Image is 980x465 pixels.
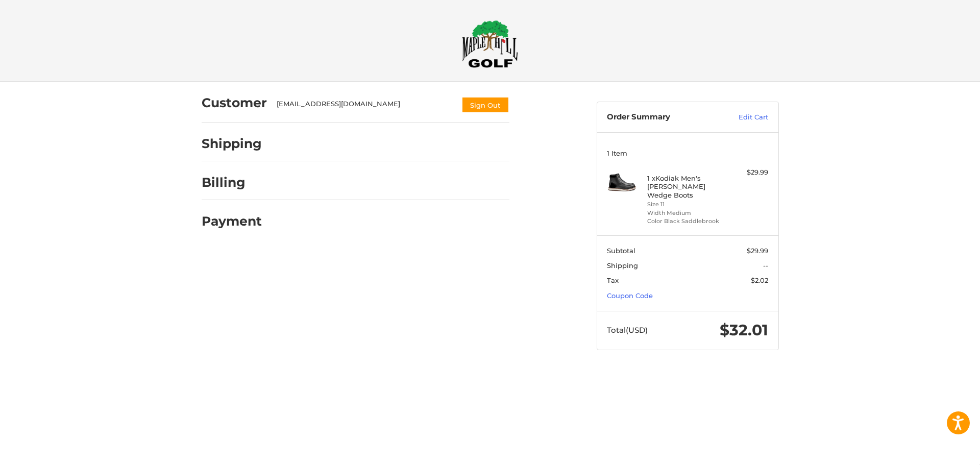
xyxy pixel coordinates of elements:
[461,96,509,113] button: Sign Out
[647,200,725,209] li: Size 11
[647,217,725,226] li: Color Black Saddlebrook
[202,213,262,229] h2: Payment
[277,99,451,113] div: [EMAIL_ADDRESS][DOMAIN_NAME]
[717,112,768,123] a: Edit Cart
[728,167,768,178] div: $29.99
[647,174,725,199] h4: 1 x Kodiak Men's [PERSON_NAME] Wedge Boots
[647,209,725,217] li: Width Medium
[720,321,768,339] span: $32.01
[763,261,768,270] span: --
[202,136,262,152] h2: Shipping
[607,247,635,255] span: Subtotal
[607,261,638,270] span: Shipping
[607,325,648,335] span: Total (USD)
[751,276,768,284] span: $2.02
[607,276,619,284] span: Tax
[462,20,518,68] img: Maple Hill Golf
[607,149,768,157] h3: 1 Item
[607,291,653,300] a: Coupon Code
[607,112,717,123] h3: Order Summary
[747,247,768,255] span: $29.99
[202,95,267,111] h2: Customer
[202,175,261,190] h2: Billing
